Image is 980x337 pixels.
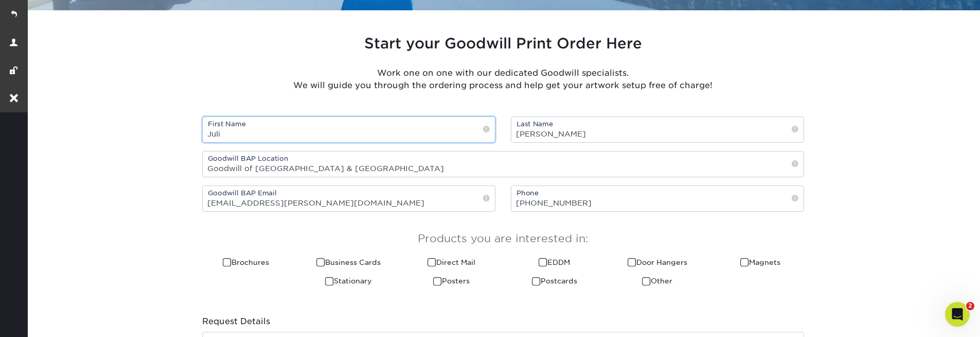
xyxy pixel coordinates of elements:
label: Direct Mail [427,257,475,267]
label: Door Hangers [628,257,687,267]
label: Brochures [223,257,269,267]
span: 2 [966,302,974,310]
label: Stationary [325,276,372,286]
h3: Start your Goodwill Print Order Here [202,35,804,53]
label: Magnets [740,257,780,267]
p: Work one on one with our dedicated Goodwill specialists. We will guide you through the ordering p... [202,67,804,92]
h3: Products you are interested in: [202,232,804,245]
label: Other [642,276,672,286]
label: EDDM [539,257,570,267]
iframe: Intercom live chat [945,302,970,327]
label: Posters [433,276,470,286]
label: Business Cards [316,257,381,267]
label: Postcards [532,276,577,286]
label: Request Details [202,315,270,328]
